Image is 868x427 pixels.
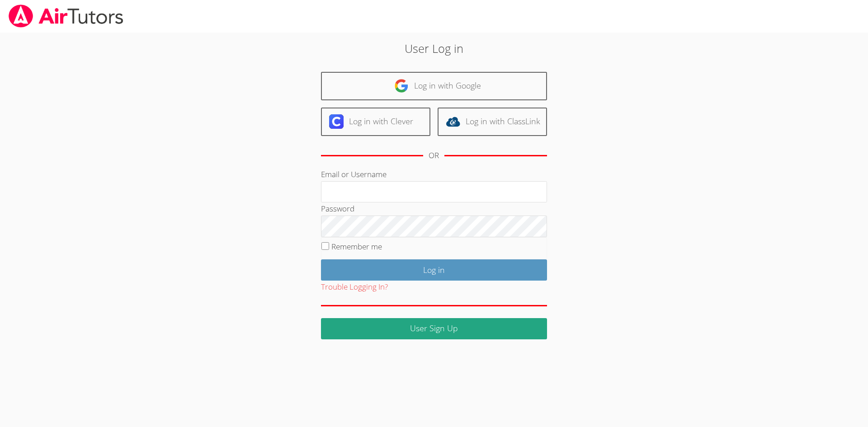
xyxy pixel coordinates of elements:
img: classlink-logo-d6bb404cc1216ec64c9a2012d9dc4662098be43eaf13dc465df04b49fa7ab582.svg [446,114,460,129]
input: Log in [321,259,547,281]
img: clever-logo-6eab21bc6e7a338710f1a6ff85c0baf02591cd810cc4098c63d3a4b26e2feb20.svg [329,114,344,129]
div: OR [429,149,439,162]
img: airtutors_banner-c4298cdbf04f3fff15de1276eac7730deb9818008684d7c2e4769d2f7ddbe033.png [8,5,124,28]
button: Trouble Logging In? [321,281,388,294]
img: google-logo-50288ca7cdecda66e5e0955fdab243c47b7ad437acaf1139b6f446037453330a.svg [394,79,409,93]
label: Email or Username [321,169,387,179]
a: User Sign Up [321,318,547,339]
a: Log in with Clever [321,108,430,136]
a: Log in with ClassLink [438,108,547,136]
label: Password [321,203,354,214]
a: Log in with Google [321,72,547,100]
h2: User Log in [200,40,669,57]
label: Remember me [331,241,382,252]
